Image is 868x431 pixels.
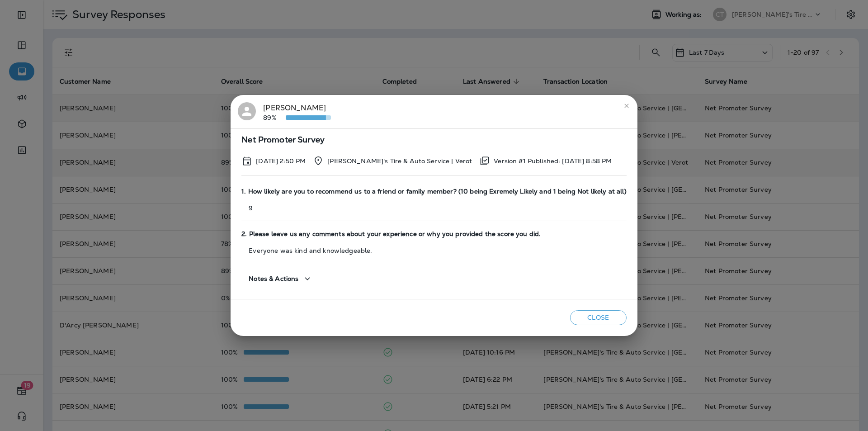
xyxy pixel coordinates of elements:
[241,136,626,144] span: Net Promoter Survey
[241,247,626,254] p: Everyone was kind and knowledgeable.
[256,157,306,165] p: Sep 18, 2025 2:50 PM
[327,157,472,165] p: [PERSON_NAME]'s Tire & Auto Service | Verot
[619,99,634,113] button: close
[241,230,626,238] span: 2. Please leave us any comments about your experience or why you provided the score you did.
[263,102,331,121] div: [PERSON_NAME]
[241,266,320,292] button: Notes & Actions
[570,310,627,325] button: Close
[241,204,626,212] p: 9
[241,188,626,195] span: 1. How likely are you to recommend us to a friend or family member? (10 being Exremely Likely and...
[249,275,298,283] span: Notes & Actions
[263,114,286,121] p: 89%
[494,157,612,165] p: Version #1 Published: [DATE] 8:58 PM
